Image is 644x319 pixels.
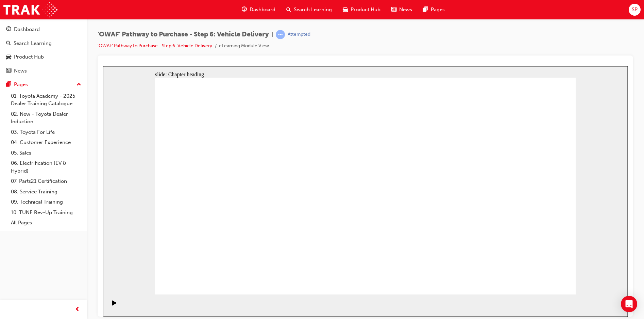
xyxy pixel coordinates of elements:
[8,127,84,138] a: 03. Toyota For Life
[3,51,84,63] a: Product Hub
[3,22,84,78] button: DashboardSearch LearningProduct HubNews
[632,6,638,14] span: SP
[288,31,310,38] div: Attempted
[75,305,80,314] span: prev-icon
[386,3,418,17] a: news-iconNews
[3,37,84,50] a: Search Learning
[629,4,641,16] button: SP
[8,158,84,176] a: 06. Electrification (EV & Hybrid)
[399,6,412,14] span: News
[294,6,332,14] span: Search Learning
[286,5,291,14] span: search-icon
[14,53,44,61] div: Product Hub
[351,6,380,14] span: Product Hub
[8,137,84,148] a: 04. Customer Experience
[423,5,428,14] span: pages-icon
[8,218,84,228] a: All Pages
[3,228,15,250] div: playback controls
[98,43,212,49] a: 'OWAF' Pathway to Purchase - Step 6: Vehicle Delivery
[621,296,637,312] div: Open Intercom Messenger
[219,42,269,50] li: eLearning Module View
[3,2,57,17] img: Trak
[276,30,285,39] span: learningRecordVerb_ATTEMPT-icon
[6,27,11,33] span: guage-icon
[281,3,337,17] a: search-iconSearch Learning
[14,67,27,75] div: News
[3,234,15,245] button: Play (Ctrl+Alt+P)
[250,6,275,14] span: Dashboard
[236,3,281,17] a: guage-iconDashboard
[77,80,81,89] span: up-icon
[8,197,84,207] a: 09. Technical Training
[418,3,450,17] a: pages-iconPages
[8,148,84,158] a: 05. Sales
[14,81,28,89] div: Pages
[343,5,348,14] span: car-icon
[8,91,84,109] a: 01. Toyota Academy - 2025 Dealer Training Catalogue
[8,187,84,197] a: 08. Service Training
[8,207,84,218] a: 10. TUNE Rev-Up Training
[14,39,52,47] div: Search Learning
[242,5,247,14] span: guage-icon
[272,31,273,38] span: |
[6,68,11,74] span: news-icon
[6,54,11,60] span: car-icon
[6,41,11,47] span: search-icon
[3,78,84,91] button: Pages
[431,6,445,14] span: Pages
[3,65,84,77] a: News
[337,3,386,17] a: car-iconProduct Hub
[3,23,84,36] a: Dashboard
[14,26,40,33] div: Dashboard
[6,82,11,88] span: pages-icon
[98,31,269,38] span: 'OWAF' Pathway to Purchase - Step 6: Vehicle Delivery
[391,5,396,14] span: news-icon
[8,176,84,187] a: 07. Parts21 Certification
[8,109,84,127] a: 02. New - Toyota Dealer Induction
